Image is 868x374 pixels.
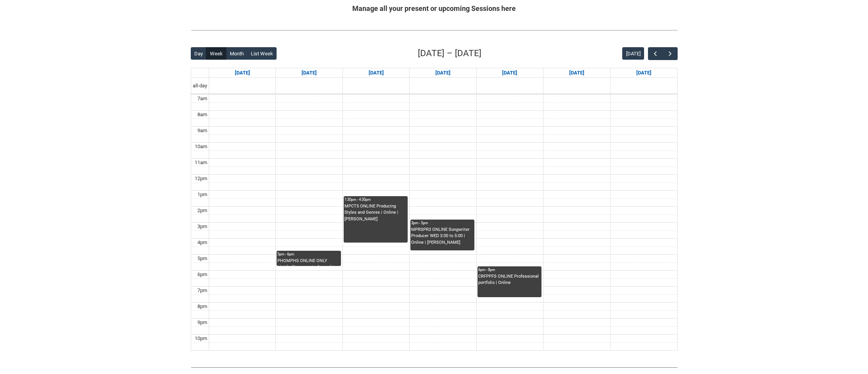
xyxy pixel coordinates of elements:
[196,287,209,294] div: 7pm
[411,220,474,226] div: 3pm - 5pm
[277,258,340,266] div: PHOMPHS ONLINE ONLY Mobile Photography Stage 3 | Online | [PERSON_NAME] [PERSON_NAME]
[418,47,481,60] h2: [DATE] – [DATE]
[191,26,678,34] img: REDU_GREY_LINE
[478,267,541,273] div: 6pm - 8pm
[193,159,209,167] div: 11am
[344,197,407,202] div: 1:30pm - 4:30pm
[501,68,519,78] a: Go to September 18, 2025
[277,252,340,257] div: 5pm - 6pm
[233,68,252,78] a: Go to September 14, 2025
[478,273,541,286] div: CRFPPFS ONLINE Professional portfolio | Online
[367,68,385,78] a: Go to September 16, 2025
[193,175,209,183] div: 12pm
[196,223,209,230] div: 3pm
[196,191,209,199] div: 1pm
[196,255,209,262] div: 5pm
[196,95,209,103] div: 7am
[193,143,209,151] div: 10am
[193,335,209,342] div: 10pm
[196,271,209,278] div: 6pm
[196,303,209,310] div: 8pm
[648,47,663,60] button: Previous Week
[191,3,678,14] h2: Manage all your present or upcoming Sessions here
[344,203,407,223] div: MPCT5 ONLINE Producing Styles and Genres | Online | [PERSON_NAME]
[206,47,226,60] button: Week
[568,68,586,78] a: Go to September 19, 2025
[196,207,209,214] div: 2pm
[196,319,209,326] div: 9pm
[196,127,209,135] div: 9am
[191,47,207,60] button: Day
[300,68,318,78] a: Go to September 15, 2025
[191,363,678,371] img: REDU_GREY_LINE
[434,68,452,78] a: Go to September 17, 2025
[196,111,209,119] div: 8am
[622,47,644,60] button: [DATE]
[247,47,277,60] button: List Week
[411,227,474,246] div: MPRSPR3 ONLINE Songwriter Producer WED 3:00 to 5:00 | Online | [PERSON_NAME]
[635,68,653,78] a: Go to September 20, 2025
[226,47,247,60] button: Month
[196,239,209,246] div: 4pm
[191,82,209,90] span: all-day
[662,47,677,60] button: Next Week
